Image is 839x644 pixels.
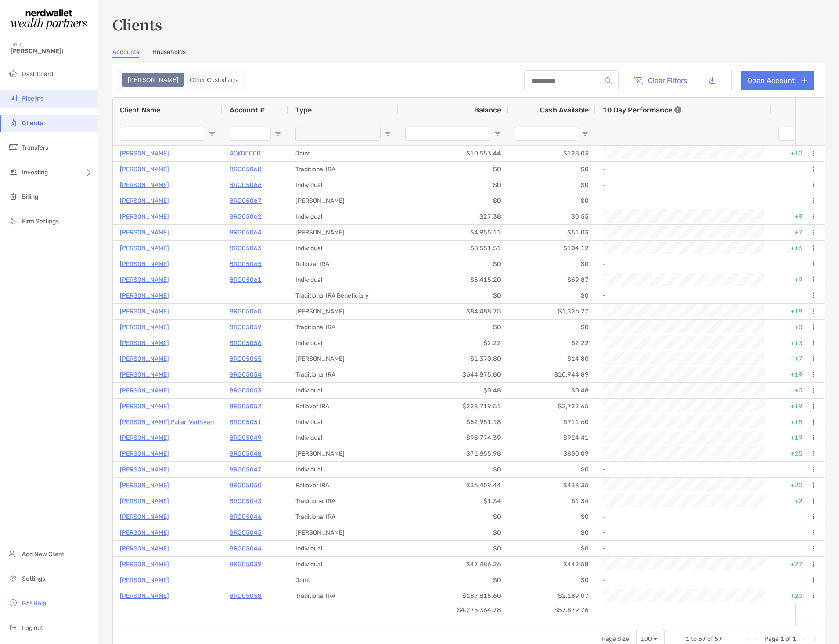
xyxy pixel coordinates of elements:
div: $0 [398,288,508,303]
a: 8RG05052 [230,401,262,412]
div: +20.61% [771,588,824,604]
div: $128.03 [508,146,596,161]
div: 0% [771,162,824,177]
div: $644,875.80 [398,367,508,382]
div: +19.81% [771,430,824,446]
span: Transfers [22,144,48,151]
div: $0 [508,509,596,525]
div: 0% [771,541,824,556]
span: Client Name [120,106,160,114]
div: 10 Day Performance [603,98,681,122]
a: [PERSON_NAME] [120,385,169,396]
img: Zoe Logo [11,4,87,35]
div: 0% [771,256,824,272]
div: Rollover IRA [288,478,398,493]
div: +0.60% [771,383,824,398]
div: 100 [640,635,652,643]
div: $1,370.80 [398,351,508,367]
p: [PERSON_NAME] [120,148,169,159]
p: 8RG05064 [230,227,262,238]
span: Clients [22,119,43,127]
button: Clear Filters [627,71,694,90]
div: Individual [288,414,398,430]
span: 57 [698,635,706,643]
div: +16.57% [771,241,824,256]
div: Individual [288,462,398,477]
a: [PERSON_NAME] [120,590,169,601]
a: 8RG05065 [230,259,262,270]
div: Individual [288,272,398,288]
div: $0 [508,462,596,477]
span: 57 [714,635,722,643]
a: 8RG05046 [230,511,262,522]
div: +27.98% [771,557,824,572]
a: 8RG05055 [230,353,262,364]
div: +20.50% [771,478,824,493]
p: 8RG05056 [230,338,262,349]
a: [PERSON_NAME] [120,195,169,206]
img: clients icon [8,117,18,128]
div: $0 [508,525,596,540]
a: [PERSON_NAME] [120,401,169,412]
a: [PERSON_NAME] [120,432,169,443]
div: $0.48 [508,383,596,398]
a: 8RG05044 [230,543,262,554]
a: 8RG05066 [230,180,262,191]
span: Get Help [22,600,46,607]
div: $27.38 [398,209,508,224]
div: $442.58 [508,557,596,572]
div: $69.87 [508,272,596,288]
div: Individual [288,430,398,446]
div: +10.46% [771,146,824,161]
button: Open Filter Menu [494,130,501,137]
div: Individual [288,541,398,556]
div: Traditional IRA [288,162,398,177]
a: [PERSON_NAME] [120,290,169,301]
p: [PERSON_NAME] Pulleri Vadhyan [120,417,214,428]
img: logout icon [8,622,18,633]
p: 8RG05048 [230,448,262,459]
div: $2,189.07 [508,588,596,604]
div: Traditional IRA Beneficiary [288,288,398,303]
a: 8RG05045 [230,527,262,538]
a: 8RG05068 [230,164,262,175]
div: $71,855.98 [398,446,508,461]
div: - [603,178,764,192]
div: Joint [288,572,398,588]
div: Individual [288,241,398,256]
a: 8RG05043 [230,496,262,507]
a: [PERSON_NAME] [120,575,169,586]
div: $0 [508,177,596,193]
div: $1.34 [508,493,596,509]
input: Client Name Filter Input [120,127,205,141]
a: [PERSON_NAME] [120,164,169,175]
a: 8RG05053 [230,385,262,396]
div: +18.88% [771,414,824,430]
span: Billing [22,193,38,201]
img: add_new_client icon [8,548,18,559]
div: 0% [771,572,824,588]
a: 8RG05061 [230,274,262,285]
span: Page [764,635,779,643]
span: Firm Settings [22,218,59,225]
div: +2.48% [771,493,824,509]
div: $36,459.44 [398,478,508,493]
input: Account # Filter Input [230,127,271,141]
div: $0 [398,320,508,335]
div: $1.34 [398,493,508,509]
a: [PERSON_NAME] [120,543,169,554]
div: +9.52% [771,272,824,288]
div: +9.52% [771,209,824,224]
p: [PERSON_NAME] [120,511,169,522]
div: Individual [288,209,398,224]
div: $0 [398,177,508,193]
